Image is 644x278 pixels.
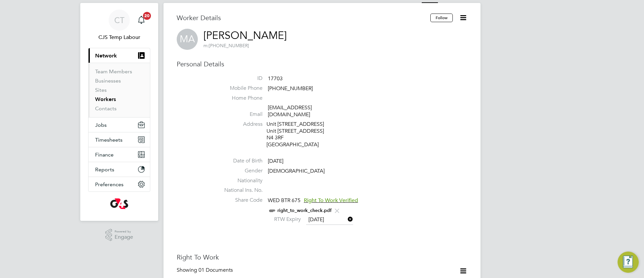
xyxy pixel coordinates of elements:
a: Go to home page [88,198,150,209]
img: g4s-logo-retina.png [110,198,128,209]
button: Follow [430,14,453,22]
a: CTCJS Temp Labour [88,10,150,41]
button: Network [89,48,150,63]
a: Sites [95,87,107,93]
a: Contacts [95,105,117,112]
label: National Ins. No. [216,187,263,194]
a: Businesses [95,78,121,84]
a: right_to_work_check.pdf [277,208,332,213]
span: 20 [143,12,151,20]
span: 01 Documents [198,267,233,273]
label: Email [216,111,263,118]
nav: Main navigation [80,3,158,221]
h3: Worker Details [177,14,430,22]
span: Jobs [95,122,107,128]
span: 17703 [268,75,283,82]
h3: Right To Work [177,253,467,261]
span: [DEMOGRAPHIC_DATA] [268,168,325,174]
div: Network [89,63,150,117]
span: Finance [95,152,114,158]
span: CJS Temp Labour [88,33,150,41]
div: Showing [177,267,234,274]
span: Preferences [95,181,124,188]
div: Unit [STREET_ADDRESS] Unit [STREET_ADDRESS] N4 3RF [GEOGRAPHIC_DATA] [267,121,329,148]
a: [PERSON_NAME] [203,29,287,42]
button: Engage Resource Center [618,252,639,273]
label: Gender [216,167,263,174]
button: Timesheets [89,132,150,147]
span: WED BTR 675 [268,197,301,204]
a: 20 [135,10,148,31]
span: Reports [95,166,114,173]
button: Reports [89,162,150,177]
h3: Personal Details [177,60,467,68]
label: Address [216,121,263,128]
button: Finance [89,147,150,162]
button: Jobs [89,118,150,132]
span: Engage [115,234,133,240]
span: [PHONE_NUMBER] [268,85,313,92]
span: [DATE] [268,158,283,164]
span: m: [203,43,209,49]
label: Share Code [216,197,263,204]
input: Select one [306,215,353,225]
label: Mobile Phone [216,85,263,92]
span: [PHONE_NUMBER] [203,43,249,49]
label: Date of Birth [216,157,263,164]
a: Powered byEngage [105,229,133,241]
a: Workers [95,96,116,102]
span: Powered by [115,229,133,234]
a: Team Members [95,68,132,75]
span: Timesheets [95,137,123,143]
label: RTW Expiry [268,216,301,223]
span: CT [114,16,125,24]
label: Home Phone [216,95,263,102]
button: Preferences [89,177,150,191]
label: Nationality [216,177,263,184]
label: ID [216,75,263,82]
span: MA [177,29,198,50]
span: Right To Work Verified [304,197,358,204]
a: [EMAIL_ADDRESS][DOMAIN_NAME] [268,104,312,118]
span: Network [95,52,117,59]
